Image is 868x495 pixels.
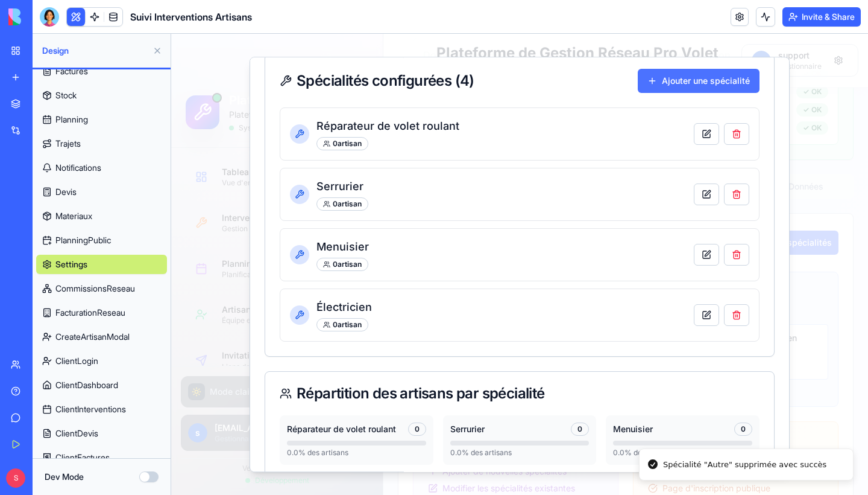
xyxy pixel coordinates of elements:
div: Spécialités configurées ( 4 ) [108,40,303,54]
a: CreateArtisanModal [36,327,167,346]
div: 0 [563,389,581,402]
div: 0 artisan [145,164,197,177]
div: 0 artisan [145,224,197,237]
span: ClientFactures [55,452,110,464]
h3: Électricien [145,265,523,282]
div: 0.0 % des artisans [442,414,581,424]
a: Settings [36,255,167,274]
span: Réparateur de volet roulant [116,389,225,401]
label: Dev Mode [45,471,84,483]
span: Suivi Interventions Artisans [130,10,252,24]
a: Trajets [36,134,167,153]
div: 0 [237,389,255,402]
div: 0 artisan [145,284,197,298]
span: ClientLogin [55,355,98,367]
div: Répartition des artisans par spécialité [108,353,588,367]
span: CommissionsReseau [55,283,135,295]
button: Invite & Share [782,7,861,27]
a: Materiaux [36,206,167,226]
a: CommissionsReseau [36,279,167,298]
img: logo [8,8,83,25]
h3: Réparateur de volet roulant [145,84,523,101]
a: PlanningPublic [36,231,167,250]
span: Settings [55,258,87,270]
a: ClientDevis [36,424,167,443]
a: Notifications [36,158,167,177]
div: 0.0 % des artisans [116,414,255,424]
a: ClientFactures [36,448,167,467]
span: S [6,468,25,488]
a: ClientDashboard [36,375,167,395]
h3: Serrurier [145,144,523,161]
h3: Menuisier [145,205,523,222]
div: 0 [400,389,418,402]
span: Serrurier [279,389,313,401]
span: Notifications [55,162,101,174]
span: Devis [55,186,77,198]
div: 0 artisan [145,103,197,117]
a: Devis [36,182,167,202]
a: ClientLogin [36,351,167,371]
span: Stock [55,89,77,101]
span: FacturationReseau [55,307,125,319]
a: Planning [36,110,167,129]
span: Factures [55,65,88,77]
span: Menuisier [442,389,482,401]
a: FacturationReseau [36,303,167,322]
span: Materiaux [55,210,92,222]
span: ClientDevis [55,427,98,439]
div: 0.0 % des artisans [279,414,418,424]
span: Planning [55,113,88,126]
span: PlanningPublic [55,234,111,246]
button: Ajouter une spécialité [467,35,588,59]
a: Factures [36,62,167,81]
span: ClientDashboard [55,379,118,391]
span: Trajets [55,138,81,150]
span: Design [42,45,148,57]
a: ClientInterventions [36,400,167,419]
a: Stock [36,86,167,105]
span: ClientInterventions [55,403,126,415]
span: CreateArtisanModal [55,331,130,343]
